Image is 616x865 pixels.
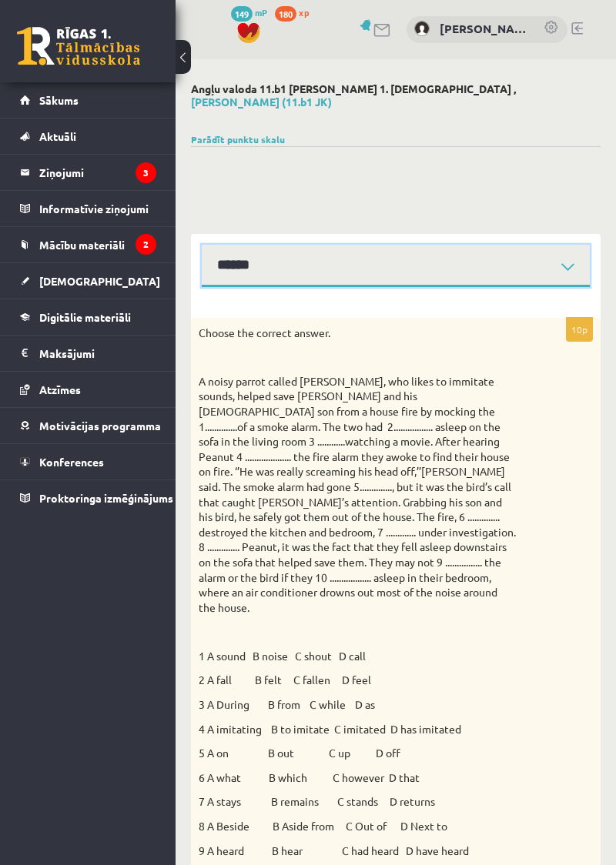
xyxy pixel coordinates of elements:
[39,310,131,324] span: Digitālie materiāli
[20,299,156,335] a: Digitālie materiāli
[20,155,156,190] a: Ziņojumi3
[275,6,316,18] a: 180 xp
[39,155,156,190] legend: Ziņojumi
[136,234,156,255] i: 2
[199,843,516,859] p: 9 A heard B hear C had heard D have heard
[20,336,156,371] a: Maksājumi
[440,20,528,38] a: [PERSON_NAME]
[255,6,267,18] span: mP
[39,455,104,469] span: Konferences
[199,673,516,688] p: 2 A fall B felt C fallen D feel
[414,21,430,36] img: Kristina Ishchenko
[199,794,516,810] p: 7 A stays B remains C stands D returns
[20,480,156,516] a: Proktoringa izmēģinājums
[191,133,285,145] a: Parādīt punktu skalu
[20,372,156,407] a: Atzīmes
[39,274,160,288] span: [DEMOGRAPHIC_DATA]
[39,336,156,371] legend: Maksājumi
[39,382,81,396] span: Atzīmes
[275,6,296,22] span: 180
[39,419,161,432] span: Motivācijas programma
[566,317,593,342] p: 10p
[231,6,267,18] a: 149 mP
[136,162,156,183] i: 3
[20,82,156,118] a: Sākums
[20,227,156,262] a: Mācību materiāli
[199,770,516,786] p: 6 A what B which C however D that
[199,697,516,713] p: 3 A During B from C while D as
[20,119,156,154] a: Aktuāli
[199,746,516,761] p: 5 A on B out C up D off
[20,191,156,226] a: Informatīvie ziņojumi2
[17,27,140,65] a: Rīgas 1. Tālmācības vidusskola
[39,238,125,252] span: Mācību materiāli
[39,129,76,143] span: Aktuāli
[191,82,601,109] h2: Angļu valoda 11.b1 [PERSON_NAME] 1. [DEMOGRAPHIC_DATA] ,
[39,491,173,505] span: Proktoringa izmēģinājums
[231,6,253,22] span: 149
[199,649,516,664] p: 1 A sound B noise C shout D call
[39,191,156,226] legend: Informatīvie ziņojumi
[199,722,516,737] p: 4 A imitating B to imitate C imitated D has imitated
[20,408,156,443] a: Motivācijas programma
[20,444,156,479] a: Konferences
[39,93,79,107] span: Sākums
[299,6,309,18] span: xp
[199,374,516,616] p: A noisy parrot called [PERSON_NAME], who likes to immitate sounds, helped save [PERSON_NAME] and ...
[199,819,516,834] p: 8 A Beside B Aside from C Out of D Next to
[199,326,516,341] p: Choose the correct answer.
[191,95,332,109] a: [PERSON_NAME] (11.b1 JK)
[20,263,156,299] a: [DEMOGRAPHIC_DATA]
